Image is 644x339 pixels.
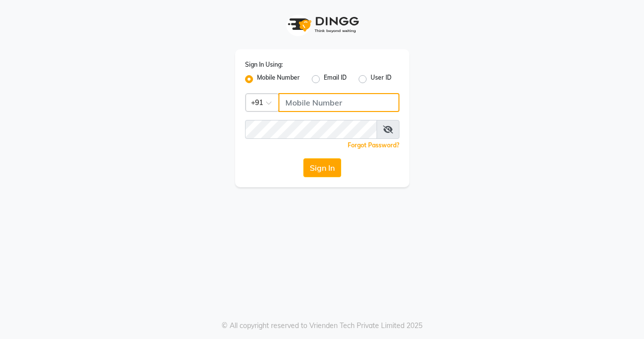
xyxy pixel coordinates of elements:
input: Username [278,93,399,112]
button: Sign In [303,158,341,177]
a: Forgot Password? [348,141,399,149]
img: logo1.svg [282,10,362,39]
input: Username [245,120,377,139]
label: Mobile Number [257,73,300,85]
label: Email ID [324,73,347,85]
label: User ID [371,73,391,85]
label: Sign In Using: [245,60,283,69]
